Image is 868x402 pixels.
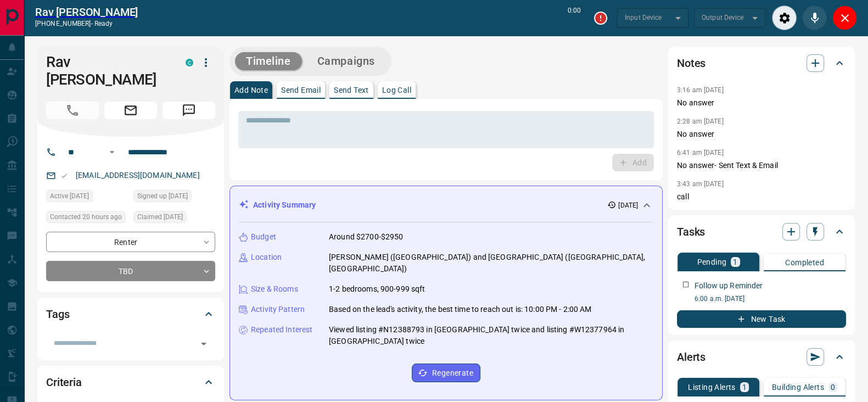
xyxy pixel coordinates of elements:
p: No answer- Sent Text & Email [677,160,846,171]
div: Close [832,5,857,30]
p: 6:00 a.m. [DATE] [695,294,846,304]
p: Activity Pattern [251,304,305,315]
p: call [677,191,846,203]
p: 1 [733,258,737,266]
button: Regenerate [412,364,480,382]
div: Tue Sep 09 2025 [46,190,128,205]
button: Open [196,336,211,351]
p: Location [251,252,282,263]
div: Tags [46,301,215,327]
span: Active [DATE] [50,191,89,202]
p: Size & Rooms [251,283,298,295]
div: Thu Sep 04 2025 [133,190,215,205]
p: 0 [831,383,835,391]
button: Open [105,146,119,159]
p: Building Alerts [772,383,824,391]
p: 3:16 am [DATE] [677,86,724,94]
div: Notes [677,50,846,76]
a: Rav [PERSON_NAME] [35,5,138,19]
h2: Notes [677,54,705,72]
p: Based on the lead's activity, the best time to reach out is: 10:00 PM - 2:00 AM [329,304,591,315]
button: Campaigns [306,52,386,70]
div: Tue Sep 09 2025 [133,211,215,226]
p: Follow up Reminder [695,280,763,292]
p: 1 [742,383,747,391]
svg: Email Valid [60,172,68,180]
h1: Rav [PERSON_NAME] [46,53,169,88]
button: Timeline [235,52,302,70]
div: Renter [46,232,215,252]
p: 2:28 am [DATE] [677,118,724,125]
p: Pending [697,258,726,266]
p: Send Text [334,86,369,94]
p: Send Email [281,86,321,94]
span: Contacted 20 hours ago [50,211,122,222]
p: Listing Alerts [688,383,736,391]
span: Signed up [DATE] [137,191,188,202]
p: Log Call [382,86,411,94]
span: ready [94,20,113,27]
p: [DATE] [618,200,638,210]
p: No answer [677,97,846,109]
p: 1-2 bedrooms, 900-999 sqft [329,283,425,295]
span: Claimed [DATE] [137,211,183,222]
p: Completed [785,259,824,266]
span: Call [46,102,99,119]
h2: Alerts [677,348,705,366]
p: Repeated Interest [251,324,312,336]
span: Message [163,102,215,119]
p: 3:43 am [DATE] [677,180,724,188]
div: Alerts [677,344,846,370]
span: Email [104,102,157,119]
h2: Tasks [677,223,705,241]
p: Activity Summary [253,199,316,211]
p: 0:00 [568,5,581,30]
p: No answer [677,129,846,140]
div: Fri Sep 12 2025 [46,211,128,226]
a: [EMAIL_ADDRESS][DOMAIN_NAME] [76,171,200,180]
p: Add Note [234,86,268,94]
div: Audio Settings [772,5,797,30]
div: Criteria [46,369,215,395]
p: 6:41 am [DATE] [677,149,724,157]
div: Activity Summary[DATE] [239,195,653,215]
div: Mute [802,5,827,30]
div: condos.ca [186,59,193,66]
h2: Criteria [46,373,82,391]
div: TBD [46,261,215,281]
p: Budget [251,231,276,243]
p: Around $2700-$2950 [329,231,403,243]
h2: Tags [46,305,69,323]
p: [PERSON_NAME] ([GEOGRAPHIC_DATA]) and [GEOGRAPHIC_DATA] ([GEOGRAPHIC_DATA], [GEOGRAPHIC_DATA]) [329,252,653,275]
p: [PHONE_NUMBER] - [35,19,138,29]
p: Viewed listing #N12388793 in [GEOGRAPHIC_DATA] twice and listing #W12377964 in [GEOGRAPHIC_DATA] ... [329,324,653,347]
button: New Task [677,310,846,328]
div: Tasks [677,219,846,245]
